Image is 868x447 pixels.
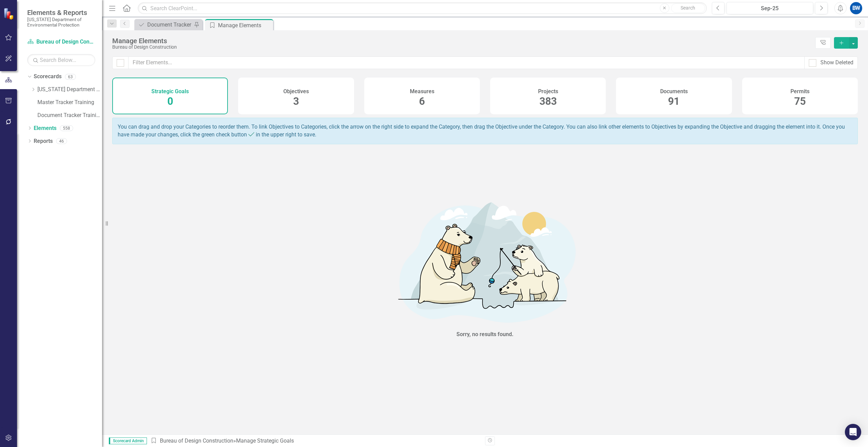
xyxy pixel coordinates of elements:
h4: Objectives [283,88,309,95]
a: Document Tracker [136,20,192,29]
a: Reports [34,137,53,145]
a: Scorecards [34,73,62,81]
small: [US_STATE] Department of Environmental Protection [27,17,95,28]
div: » Manage Strategic Goals [150,437,480,445]
span: 91 [668,95,680,107]
span: 383 [539,95,557,107]
div: 46 [56,138,67,144]
input: Search ClearPoint... [138,2,707,14]
span: 6 [419,95,425,107]
img: No results found [383,193,587,329]
div: Sorry, no results found. [456,331,514,338]
h4: Documents [660,88,688,95]
h4: Projects [538,88,558,95]
h4: Permits [790,88,809,95]
span: Search [681,5,695,11]
span: 0 [167,95,173,107]
div: Bureau of Design Construction [112,45,812,50]
input: Search Below... [27,54,95,66]
a: [US_STATE] Department of Environmental Protection [37,86,102,94]
img: ClearPoint Strategy [3,8,15,20]
button: BW [850,2,862,14]
div: Show Deleted [820,59,853,67]
span: Elements & Reports [27,9,95,17]
a: Master Tracker Training [37,99,102,106]
a: Document Tracker Training [37,112,102,119]
span: 75 [794,95,806,107]
div: You can drag and drop your Categories to reorder them. To link Objectives to Categories, click th... [112,118,858,144]
h4: Measures [410,88,434,95]
h4: Strategic Goals [151,88,189,95]
input: Filter Elements... [128,56,805,69]
div: Manage Elements [112,37,812,45]
button: Search [671,3,705,13]
div: 63 [65,74,76,80]
a: Bureau of Design Construction [27,38,95,46]
a: Bureau of Design Construction [160,437,233,444]
a: Elements [34,125,56,132]
span: 3 [293,95,299,107]
div: Open Intercom Messenger [845,424,861,440]
div: Manage Elements [218,21,271,30]
div: Document Tracker [147,20,192,29]
div: 558 [60,125,73,131]
button: Sep-25 [727,2,813,14]
div: Sep-25 [729,4,811,13]
span: Scorecard Admin [109,437,147,444]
